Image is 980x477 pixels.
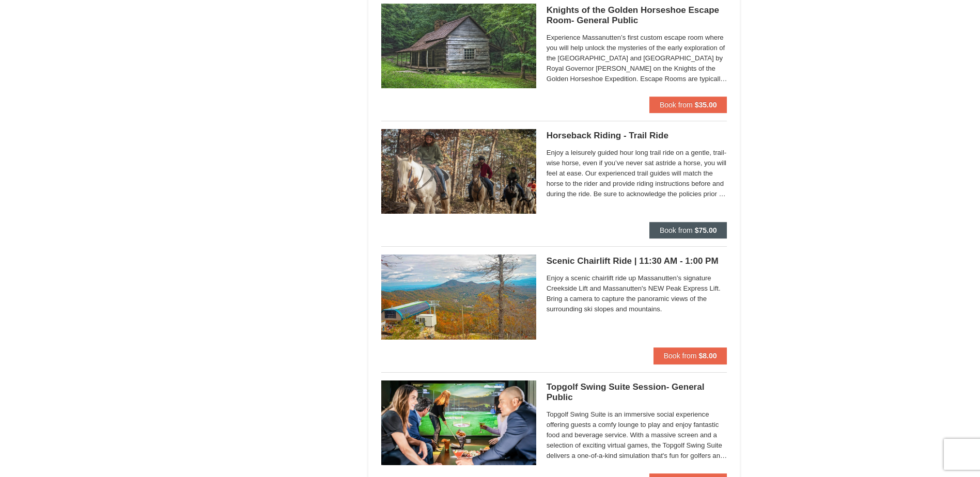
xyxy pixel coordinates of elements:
h5: Horseback Riding - Trail Ride [547,131,727,141]
button: Book from $35.00 [649,97,727,113]
img: 19664770-17-d333e4c3.jpg [381,380,536,465]
h5: Knights of the Golden Horseshoe Escape Room- General Public [547,5,727,26]
button: Book from $8.00 [654,347,727,364]
img: 6619913-491-e8ed24e0.jpg [381,4,536,88]
button: Book from $75.00 [649,222,727,239]
strong: $35.00 [695,101,717,109]
img: 21584748-79-4e8ac5ed.jpg [381,129,536,214]
h5: Topgolf Swing Suite Session- General Public [547,382,727,403]
span: Experience Massanutten’s first custom escape room where you will help unlock the mysteries of the... [547,33,727,84]
span: Book from [660,226,693,234]
strong: $8.00 [698,352,717,360]
span: Topgolf Swing Suite is an immersive social experience offering guests a comfy lounge to play and ... [547,409,727,461]
img: 24896431-13-a88f1aaf.jpg [381,255,536,339]
span: Enjoy a leisurely guided hour long trail ride on a gentle, trail-wise horse, even if you’ve never... [547,148,727,199]
strong: $75.00 [695,226,717,234]
span: Book from [664,352,697,360]
span: Enjoy a scenic chairlift ride up Massanutten’s signature Creekside Lift and Massanutten's NEW Pea... [547,273,727,314]
span: Book from [660,101,693,109]
h5: Scenic Chairlift Ride | 11:30 AM - 1:00 PM [547,256,727,266]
